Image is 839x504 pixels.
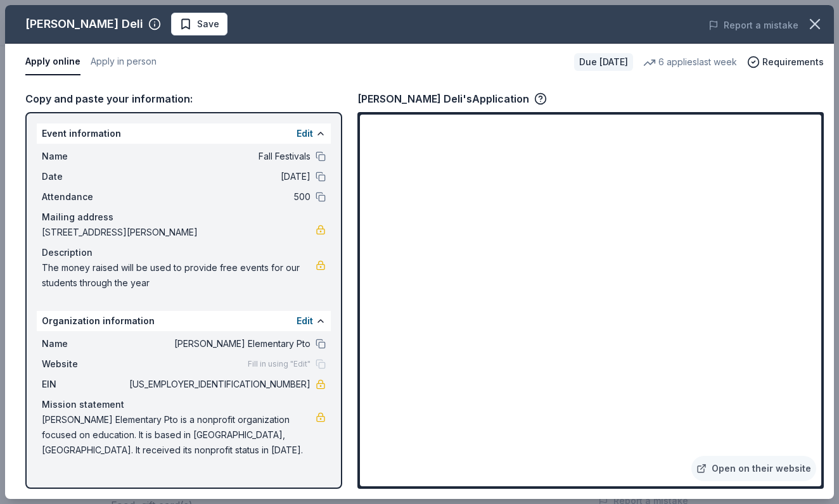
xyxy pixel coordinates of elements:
span: Requirements [762,54,824,70]
button: Save [171,13,227,35]
div: Description [42,245,326,260]
button: Requirements [747,54,824,70]
div: [PERSON_NAME] Deli's Application [357,91,547,107]
button: Edit [297,126,313,141]
button: Apply online [25,49,80,75]
div: 6 applies last week [643,54,737,70]
span: [PERSON_NAME] Elementary Pto [127,336,311,351]
a: Open on their website [691,456,816,481]
div: Event information [37,123,331,144]
span: EIN [42,377,127,392]
span: Website [42,356,127,372]
span: The money raised will be used to provide free events for our students through the year [42,260,316,291]
div: Due [DATE] [574,53,633,71]
span: Fall Festivals [127,149,311,164]
div: Organization information [37,311,331,331]
div: [PERSON_NAME] Deli [25,14,143,34]
span: Name [42,336,127,351]
span: [PERSON_NAME] Elementary Pto is a nonprofit organization focused on education. It is based in [GE... [42,412,316,458]
span: [US_EMPLOYER_IDENTIFICATION_NUMBER] [127,377,311,392]
button: Apply in person [91,49,157,75]
div: Mission statement [42,397,326,412]
span: Date [42,169,127,184]
span: Name [42,149,127,164]
span: [STREET_ADDRESS][PERSON_NAME] [42,225,316,240]
span: Save [197,16,219,32]
button: Report a mistake [708,18,798,33]
div: Copy and paste your information: [25,91,342,107]
span: Attendance [42,189,127,205]
div: Mailing address [42,210,326,225]
button: Edit [297,313,313,329]
span: Fill in using "Edit" [248,359,311,369]
span: [DATE] [127,169,311,184]
span: 500 [127,189,311,205]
